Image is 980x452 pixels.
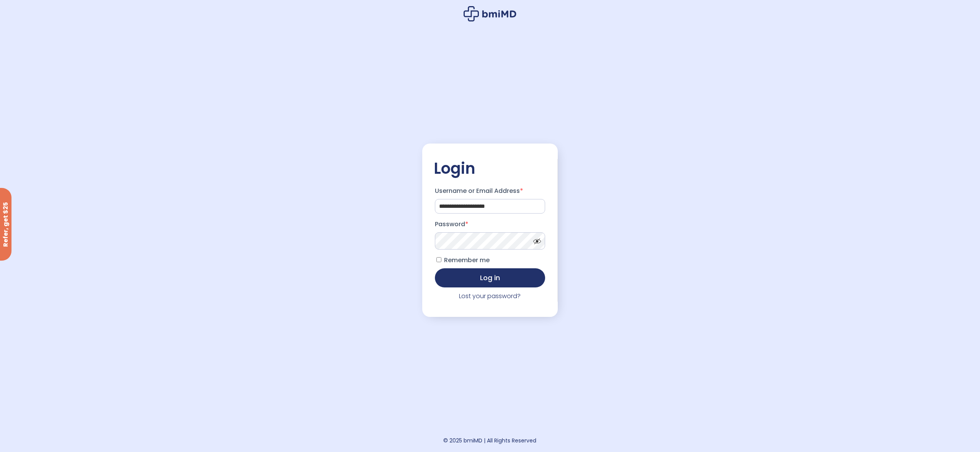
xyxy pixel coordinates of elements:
div: © 2025 bmiMD | All Rights Reserved [443,435,536,446]
input: Remember me [436,257,441,262]
span: Remember me [444,256,490,264]
label: Username or Email Address [435,185,545,197]
h2: Login [434,159,546,178]
a: Lost your password? [459,292,521,300]
button: Log in [435,268,545,287]
label: Password [435,218,545,230]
